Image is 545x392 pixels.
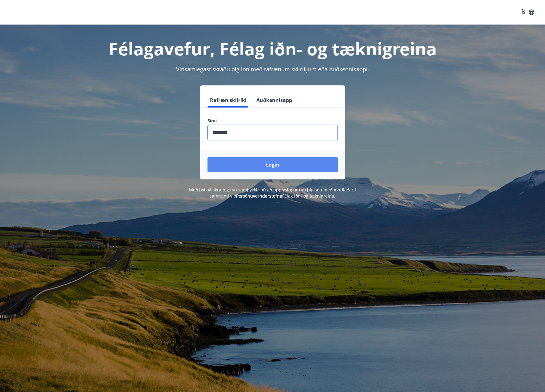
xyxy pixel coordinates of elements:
[207,93,249,108] button: Rafræn skilríki
[59,37,487,60] h1: Félagavefur, Félag iðn- og tæknigreina
[189,187,356,199] span: Með því að skrá þig inn samþykkir þú að upplýsingar um þig séu meðhöndlaðar í samræmi við Félag i...
[236,193,282,199] a: Persónuverndarstefna
[207,118,338,124] label: Sími
[207,157,338,172] button: Login
[176,65,369,73] span: Vinsamlegast skráðu þig inn með rafrænum skilríkjum eða Auðkennisappi.
[254,93,294,108] button: Auðkennisapp
[518,7,538,18] button: ÍS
